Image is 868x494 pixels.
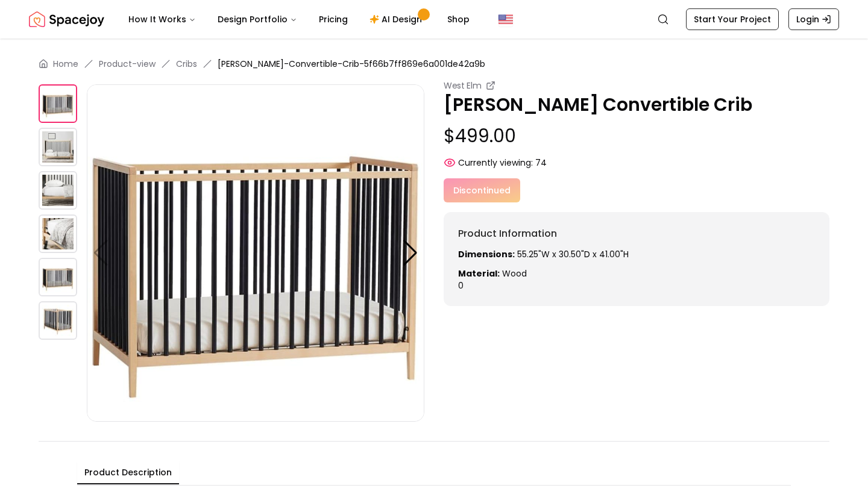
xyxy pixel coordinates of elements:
[119,7,479,31] nav: Main
[458,227,815,241] h6: Product Information
[458,267,500,280] strong: Material:
[444,80,481,92] small: West Elm
[39,58,829,70] nav: breadcrumb
[360,7,435,31] a: AI Design
[458,157,533,169] span: Currently viewing:
[176,58,197,70] a: Cribs
[29,7,104,31] img: Spacejoy Logo
[29,7,104,31] a: Spacejoy
[39,214,77,253] img: https://storage.googleapis.com/spacejoy-main/assets/5f66b7ff869e6a001de42a9b/product_3_bf4al3i2gi47
[458,248,815,260] p: 55.25"W x 30.50"D x 41.00"H
[208,7,307,31] button: Design Portfolio
[39,301,77,340] img: https://storage.googleapis.com/spacejoy-main/assets/5f66b7ff869e6a001de42a9b/product_5_mco94nkn7gig
[309,7,357,31] a: Pricing
[502,267,527,280] span: Wood
[218,58,485,70] span: [PERSON_NAME]-Convertible-Crib-5f66b7ff869e6a001de42a9b
[39,258,77,296] img: https://storage.googleapis.com/spacejoy-main/assets/5f66b7ff869e6a001de42a9b/product_4_4ghnibkmdccl
[458,248,515,260] strong: Dimensions:
[99,58,156,70] a: Product-view
[39,84,77,123] img: https://storage.googleapis.com/spacejoy-main/assets/5f66b7ff869e6a001de42a9b/product_0_67abag1k6k84
[119,7,206,31] button: How It Works
[77,461,179,484] button: Product Description
[438,7,479,31] a: Shop
[444,94,829,116] p: [PERSON_NAME] Convertible Crib
[53,58,78,70] a: Home
[535,157,547,169] span: 74
[686,8,779,30] a: Start Your Project
[458,248,815,292] div: 0
[87,84,424,422] img: https://storage.googleapis.com/spacejoy-main/assets/5f66b7ff869e6a001de42a9b/product_0_67abag1k6k84
[39,128,77,166] img: https://storage.googleapis.com/spacejoy-main/assets/5f66b7ff869e6a001de42a9b/product_1_168j8o9c8eieg
[498,12,513,27] img: United States
[39,171,77,210] img: https://storage.googleapis.com/spacejoy-main/assets/5f66b7ff869e6a001de42a9b/product_2_hhobfabelcnh
[444,125,829,147] p: $499.00
[788,8,839,30] a: Login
